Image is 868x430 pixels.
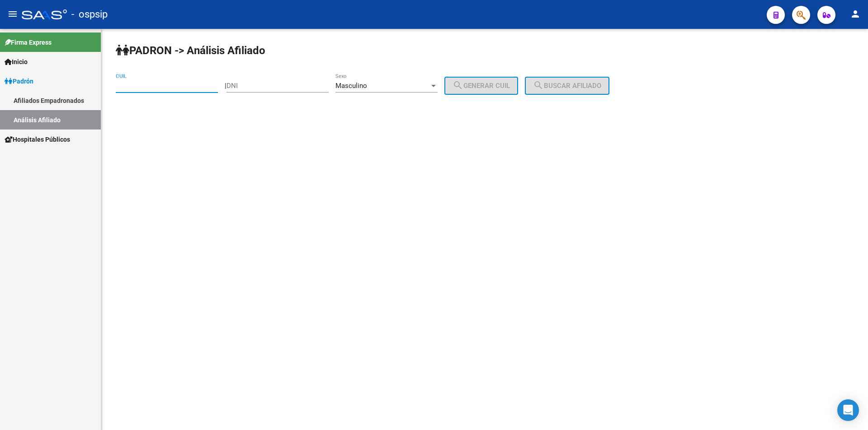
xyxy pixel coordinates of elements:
span: - ospsip [71,5,108,24]
span: Firma Express [5,37,52,47]
mat-icon: person [850,9,861,19]
button: Generar CUIL [444,77,518,95]
mat-icon: menu [7,9,18,19]
mat-icon: search [453,80,463,91]
strong: PADRON -> Análisis Afiliado [116,44,265,57]
div: Open Intercom Messenger [837,399,859,421]
span: Masculino [335,82,367,90]
span: Generar CUIL [453,82,510,90]
span: Buscar afiliado [533,82,601,90]
span: Padrón [5,76,33,86]
div: | [225,82,525,90]
span: Hospitales Públicos [5,134,70,144]
button: Buscar afiliado [525,77,609,95]
mat-icon: search [533,80,544,91]
span: Inicio [5,57,28,67]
